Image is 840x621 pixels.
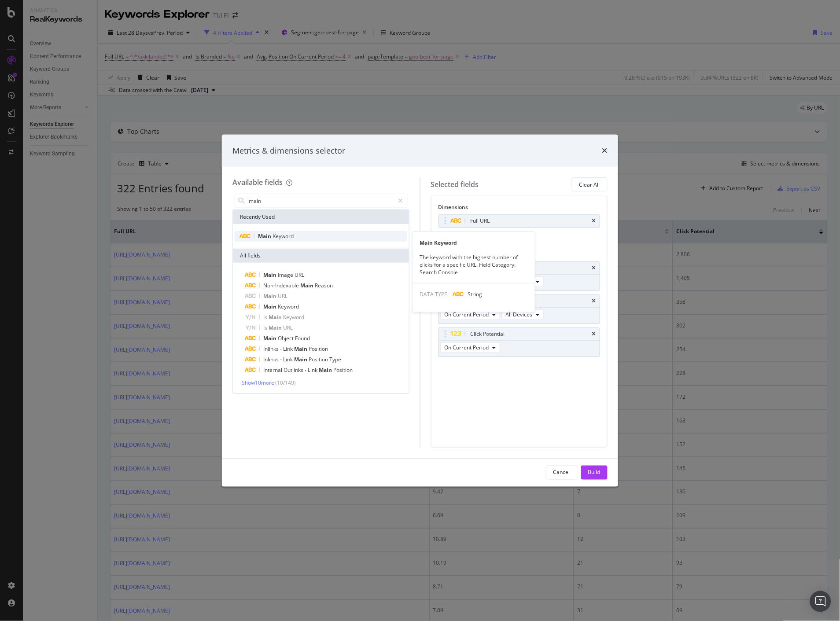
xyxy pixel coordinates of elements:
[280,345,283,353] span: -
[263,366,284,374] span: Internal
[468,290,482,298] span: String
[438,214,601,228] div: Full URLtimes
[263,282,300,289] span: Non-Indexable
[579,181,600,188] div: Clear All
[581,466,608,480] button: Build
[572,177,608,191] button: Clear All
[471,217,490,225] div: Full URL
[333,366,353,374] span: Position
[284,366,305,374] span: Outlinks
[263,334,278,342] span: Main
[275,379,296,386] span: ( 10 / 149 )
[588,469,601,476] div: Build
[283,324,293,331] span: URL
[294,356,309,363] span: Main
[420,290,449,298] span: DATA TYPE:
[283,345,294,353] span: Link
[263,303,278,310] span: Main
[431,180,479,190] div: Selected fields
[308,366,319,374] span: Link
[592,298,596,304] div: times
[305,366,308,374] span: -
[315,282,333,289] span: Reason
[445,311,489,318] span: On Current Period
[283,356,294,363] span: Link
[506,311,533,318] span: All Devices
[309,356,329,363] span: Position
[502,309,544,320] button: All Devices
[295,334,310,342] span: Found
[438,327,601,357] div: Click PotentialtimesOn Current Period
[546,466,578,480] button: Cancel
[273,232,294,240] span: Keyword
[294,345,309,353] span: Main
[810,591,831,612] div: Open Intercom Messenger
[592,331,596,337] div: times
[278,334,295,342] span: Object
[441,309,500,320] button: On Current Period
[602,145,608,157] div: times
[222,135,618,487] div: modal
[263,271,278,279] span: Main
[295,271,304,279] span: URL
[269,313,283,321] span: Main
[263,292,278,300] span: Main
[263,356,280,363] span: Inlinks
[329,356,341,363] span: Type
[278,271,295,279] span: Image
[242,379,274,386] span: Show 10 more
[413,254,535,276] div: The keyword with the highest number of clicks for a specific URL. Field Category: Search Console
[258,232,273,240] span: Main
[269,324,283,331] span: Main
[280,356,283,363] span: -
[283,313,304,321] span: Keyword
[438,203,601,214] div: Dimensions
[278,303,299,310] span: Keyword
[300,282,315,289] span: Main
[553,469,570,476] div: Cancel
[232,177,283,187] div: Available fields
[263,313,269,321] span: Is
[263,324,269,331] span: Is
[309,345,328,353] span: Position
[319,366,333,374] span: Main
[592,218,596,224] div: times
[592,265,596,271] div: times
[232,145,345,157] div: Metrics & dimensions selector
[471,330,505,338] div: Click Potential
[233,249,409,263] div: All fields
[445,344,489,351] span: On Current Period
[278,292,287,300] span: URL
[248,194,394,207] input: Search by field name
[263,345,280,353] span: Inlinks
[441,342,500,353] button: On Current Period
[413,239,535,246] div: Main Keyword
[233,210,409,224] div: Recently Used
